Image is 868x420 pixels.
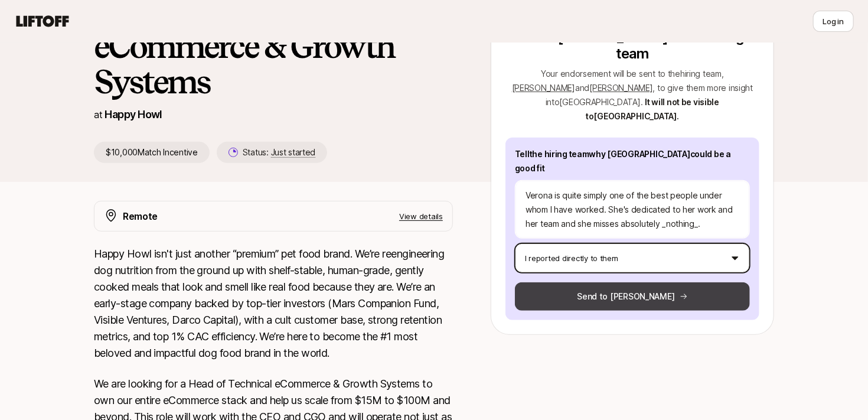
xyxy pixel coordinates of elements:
span: It will not be visible to [GEOGRAPHIC_DATA] . [586,97,719,121]
p: at [94,107,102,122]
span: [PERSON_NAME] [512,83,575,93]
button: Send to [PERSON_NAME] [515,282,750,311]
p: View details [399,210,443,222]
a: Happy Howl [105,108,162,121]
span: and [575,83,653,93]
p: Happy Howl isn't just another “premium” pet food brand. We’re reengineering dog nutrition from th... [94,246,453,362]
span: Your endorsement will be sent to the hiring team , , to give them more insight into [GEOGRAPHIC_D... [512,69,753,107]
button: Log in [813,11,854,32]
span: [PERSON_NAME] [589,83,652,93]
p: Tell the hiring team why [GEOGRAPHIC_DATA] could be a good fit [515,147,750,175]
textarea: Verona is quite simply one of the best people under whom I have worked. She's dedicated to her wo... [515,180,750,239]
p: $10,000 Match Incentive [94,142,210,163]
p: Remote [123,209,158,224]
span: Just started [271,147,316,158]
p: Status: [243,145,315,159]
